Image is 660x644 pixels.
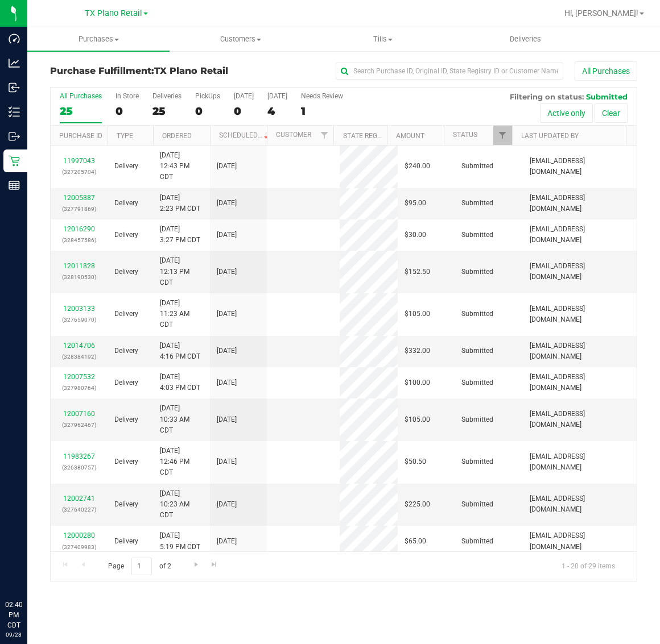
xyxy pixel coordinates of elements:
[114,499,138,510] span: Delivery
[586,92,628,101] span: Submitted
[405,456,426,467] span: $50.50
[405,536,426,547] span: $65.00
[154,65,228,76] span: TX Plano Retail
[160,193,200,214] span: [DATE] 2:23 PM CDT
[34,551,47,565] iframe: Resource center unread badge
[540,103,593,123] button: Active only
[301,92,343,100] div: Needs Review
[9,106,20,118] inline-svg: Inventory
[9,33,20,44] inline-svg: Dashboard
[564,9,638,18] span: Hi, [PERSON_NAME]!
[170,27,312,51] a: Customers
[217,456,237,467] span: [DATE]
[5,600,22,630] p: 02:40 PM CDT
[217,267,237,277] span: [DATE]
[63,194,95,202] a: 12005887
[530,193,630,214] span: [EMAIL_ADDRESS][DOMAIN_NAME]
[114,346,138,356] span: Delivery
[530,156,630,177] span: [EMAIL_ADDRESS][DOMAIN_NAME]
[301,105,343,118] div: 1
[267,92,287,100] div: [DATE]
[85,9,142,18] span: TX Plano Retail
[494,34,556,44] span: Deliveries
[461,536,493,547] span: Submitted
[57,314,101,325] p: (327659070)
[396,132,424,140] a: Amount
[114,309,138,319] span: Delivery
[530,261,630,282] span: [EMAIL_ADDRESS][DOMAIN_NAME]
[114,377,138,388] span: Delivery
[575,61,637,81] button: All Purchases
[234,105,254,118] div: 0
[219,131,271,139] a: Scheduled
[63,305,95,313] a: 12003133
[63,452,95,460] a: 11983267
[267,105,287,118] div: 4
[9,155,20,167] inline-svg: Retail
[9,57,20,69] inline-svg: Analytics
[114,536,138,547] span: Delivery
[63,373,95,381] a: 12007532
[461,161,493,172] span: Submitted
[530,304,630,325] span: [EMAIL_ADDRESS][DOMAIN_NAME]
[115,92,139,100] div: In Store
[57,462,101,473] p: (326380757)
[63,342,95,350] a: 12014706
[114,456,138,467] span: Delivery
[162,132,192,140] a: Ordered
[195,105,220,118] div: 0
[530,530,630,552] span: [EMAIL_ADDRESS][DOMAIN_NAME]
[217,309,237,319] span: [DATE]
[63,225,95,233] a: 12016290
[160,150,203,183] span: [DATE] 12:43 PM CDT
[63,262,95,270] a: 12011828
[27,34,170,44] span: Purchases
[461,230,493,240] span: Submitted
[160,340,200,362] span: [DATE] 4:16 PM CDT
[152,105,181,118] div: 25
[9,82,20,93] inline-svg: Inbound
[530,451,630,473] span: [EMAIL_ADDRESS][DOMAIN_NAME]
[276,131,311,139] a: Customer
[114,414,138,425] span: Delivery
[521,132,579,140] a: Last Updated By
[160,224,200,246] span: [DATE] 3:27 PM CDT
[530,340,630,362] span: [EMAIL_ADDRESS][DOMAIN_NAME]
[160,255,203,288] span: [DATE] 12:13 PM CDT
[57,542,101,552] p: (327409983)
[57,419,101,430] p: (327962467)
[217,161,237,172] span: [DATE]
[405,198,426,209] span: $95.00
[510,92,584,101] span: Filtering on status:
[405,230,426,240] span: $30.00
[57,351,101,362] p: (328384192)
[9,180,20,191] inline-svg: Reports
[461,309,493,319] span: Submitted
[461,198,493,209] span: Submitted
[206,558,222,573] a: Go to the last page
[315,126,333,145] a: Filter
[461,377,493,388] span: Submitted
[461,414,493,425] span: Submitted
[60,105,102,118] div: 25
[57,167,101,177] p: (327205704)
[405,346,430,356] span: $332.00
[343,132,403,140] a: State Registry ID
[595,103,628,123] button: Clear
[114,267,138,277] span: Delivery
[160,298,203,331] span: [DATE] 11:23 AM CDT
[530,224,630,246] span: [EMAIL_ADDRESS][DOMAIN_NAME]
[57,235,101,246] p: (328457586)
[405,267,430,277] span: $152.50
[493,126,512,145] a: Filter
[312,27,454,51] a: Tills
[11,553,46,587] iframe: Resource center
[160,488,203,521] span: [DATE] 10:23 AM CDT
[453,131,477,139] a: Status
[57,203,101,214] p: (327791869)
[552,558,624,575] span: 1 - 20 of 29 items
[117,132,133,140] a: Type
[217,230,237,240] span: [DATE]
[217,414,237,425] span: [DATE]
[115,105,139,118] div: 0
